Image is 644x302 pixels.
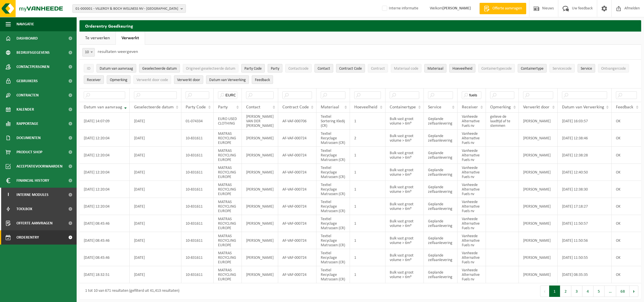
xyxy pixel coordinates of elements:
[316,164,350,181] td: Textiel Recyclage Matrassen (CR)
[79,32,116,45] a: Te verwerken
[16,74,38,88] span: Gebruikers
[385,232,424,249] td: Bulk vast groot volume > 6m³
[84,105,122,109] span: Datum van aanvraag
[181,147,214,164] td: 10-831611
[214,181,242,198] td: MATRAS RECYCLING EUROPE
[616,105,633,109] span: Feedback
[16,60,49,74] span: Contactpersonen
[336,64,365,73] button: Contract CodeContract Code: Activate to sort
[110,78,127,82] span: Opmerking
[612,266,641,283] td: OK
[582,286,593,297] button: 4
[519,266,557,283] td: [PERSON_NAME]
[549,286,560,297] button: 1
[214,147,242,164] td: MATRAS RECYCLING EUROPE
[424,147,458,164] td: Geplande zelfaanlevering
[82,286,179,296] div: 1 tot 10 van 671 resultaten (gefilterd uit 41,413 resultaten)
[130,215,181,232] td: [DATE]
[181,130,214,147] td: 10-831611
[314,64,333,73] button: ContactContact: Activate to sort
[491,6,523,11] span: Offerte aanvragen
[316,130,350,147] td: Textiel Recyclage Matrassen (CR)
[218,105,228,109] span: Party
[181,249,214,266] td: 10-831611
[278,130,317,147] td: AF-VAF-000724
[385,113,424,130] td: Bulk vast groot volume > 6m³
[371,67,385,71] span: Contract
[458,164,486,181] td: Vanheede Alternative Fuels nv
[252,75,273,84] button: FeedbackFeedback: Activate to sort
[181,266,214,283] td: 10-831611
[630,286,638,297] button: Next
[278,181,317,198] td: AF-VAF-000724
[521,67,544,71] span: Containertype
[6,188,11,202] span: I
[79,164,130,181] td: [DATE] 12:20:04
[242,266,278,283] td: [PERSON_NAME]
[481,67,512,71] span: Containertypecode
[519,181,557,198] td: [PERSON_NAME]
[214,164,242,181] td: MATRAS RECYCLING EUROPE
[278,232,317,249] td: AF-VAF-000724
[177,78,200,82] span: Verwerkt door
[385,266,424,283] td: Bulk vast groot volume > 6m³
[350,215,385,232] td: 1
[558,147,612,164] td: [DATE] 12:38:28
[214,249,242,266] td: MATRAS RECYCLING EUROPE
[519,164,557,181] td: [PERSON_NAME]
[82,48,95,57] span: 10
[100,67,133,71] span: Datum van aanvraag
[16,173,49,188] span: Financial History
[385,198,424,215] td: Bulk vast groot volume > 6m³
[350,130,385,147] td: 2
[350,249,385,266] td: 1
[519,113,557,130] td: [PERSON_NAME]
[350,198,385,215] td: 1
[130,249,181,266] td: [DATE]
[183,64,238,73] button: Origineel geselecteerde datumOrigineel geselecteerde datum: Activate to sort
[214,266,242,283] td: MATRAS RECYCLING EUROPE
[350,181,385,198] td: 1
[316,266,350,283] td: Textiel Recyclage Matrassen (CR)
[242,147,278,164] td: [PERSON_NAME]
[458,266,486,283] td: Vanheede Alternative Fuels nv
[130,266,181,283] td: [DATE]
[318,67,330,71] span: Contact
[209,78,246,82] span: Datum van Verwerking
[612,181,641,198] td: OK
[242,113,278,130] td: [PERSON_NAME] VAN DER [PERSON_NAME]
[385,181,424,198] td: Bulk vast groot volume > 6m³
[16,31,38,45] span: Dashboard
[134,105,174,109] span: Geselecteerde datum
[285,64,312,73] button: ContactcodeContactcode: Activate to sort
[241,64,265,73] button: Party CodeParty Code: Activate to sort
[616,286,630,297] button: 68
[612,113,641,130] td: OK
[316,232,350,249] td: Textiel Recyclage Matrassen (CR)
[84,75,104,84] button: ReceiverReceiver: Activate to sort
[87,78,101,82] span: Receiver
[458,198,486,215] td: Vanheede Alternative Fuels nv
[519,232,557,249] td: [PERSON_NAME]
[278,113,317,130] td: AF-VAF-000706
[316,198,350,215] td: Textiel Recyclage Matrassen (CR)
[16,188,49,202] span: Interne modules
[424,266,458,283] td: Geplande zelfaanlevering
[519,130,557,147] td: [PERSON_NAME]
[107,75,131,84] button: OpmerkingOpmerking: Activate to sort
[458,147,486,164] td: Vanheede Alternative Fuels nv
[424,215,458,232] td: Geplande zelfaanlevering
[458,181,486,198] td: Vanheede Alternative Fuels nv
[316,215,350,232] td: Textiel Recyclage Matrassen (CR)
[130,164,181,181] td: [DATE]
[130,113,181,130] td: [DATE]
[394,67,418,71] span: Materiaal code
[16,202,32,216] span: Toolbox
[385,249,424,266] td: Bulk vast groot volume > 6m³
[558,198,612,215] td: [DATE] 17:18:27
[242,164,278,181] td: [PERSON_NAME]
[612,198,641,215] td: OK
[181,164,214,181] td: 10-831611
[271,67,279,71] span: Party
[381,4,418,13] label: Interne informatie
